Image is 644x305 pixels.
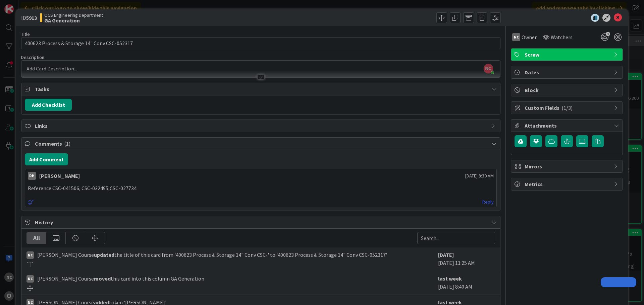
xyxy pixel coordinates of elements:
[35,122,488,130] span: Links
[25,153,68,165] button: Add Comment
[28,184,494,192] p: Reference CSC-041506, CSC-032495,CSC-027734
[551,33,573,41] span: Watchers
[44,12,103,18] span: OCS Engineering Department
[21,31,30,37] label: Title
[561,104,573,111] span: ( 1/3 )
[94,275,111,282] b: moved
[94,251,114,258] b: updated
[438,275,495,291] div: [DATE] 8:40 AM
[26,14,37,21] b: 5913
[438,251,495,268] div: [DATE] 11:25 AM
[606,32,610,36] span: 1
[37,251,387,259] span: [PERSON_NAME] Course the title of this card from '400623 Process & Storage 14" Conv CSC-' to '400...
[25,99,72,111] button: Add Checklist
[465,172,494,179] span: [DATE] 8:30 AM
[28,172,36,180] div: DH
[525,162,610,170] span: Mirrors
[512,33,520,41] div: NC
[525,86,610,94] span: Block
[525,68,610,76] span: Dates
[484,64,493,73] span: NC
[525,180,610,188] span: Metrics
[39,172,80,180] div: [PERSON_NAME]
[35,140,488,148] span: Comments
[438,251,454,258] b: [DATE]
[35,218,488,226] span: History
[525,122,610,130] span: Attachments
[525,51,610,59] span: Screw
[525,104,610,112] span: Custom Fields
[21,54,44,60] span: Description
[438,275,462,282] b: last week
[35,85,488,93] span: Tasks
[522,33,537,41] span: Owner
[26,251,34,259] div: NC
[482,198,494,206] a: Reply
[26,275,34,283] div: NC
[44,18,103,23] b: GA Generation
[37,275,204,283] span: [PERSON_NAME] Course this card into this column GA Generation
[21,37,500,49] input: type card name here...
[417,232,495,244] input: Search...
[27,232,46,244] div: All
[21,14,37,22] span: ID
[64,140,70,147] span: ( 1 )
